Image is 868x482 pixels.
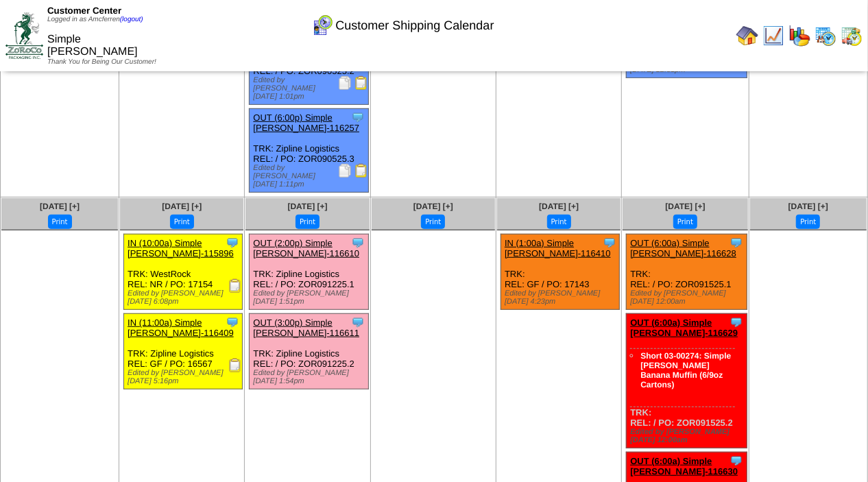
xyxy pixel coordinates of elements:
div: Edited by [PERSON_NAME] [DATE] 6:08pm [128,289,242,306]
a: [DATE] [+] [413,202,453,211]
img: Receiving Document [228,279,242,293]
div: TRK: WestRock REL: NR / PO: 17154 [124,234,243,310]
a: [DATE] [+] [288,202,328,211]
div: Edited by [PERSON_NAME] [DATE] 1:51pm [253,289,367,306]
div: Edited by [PERSON_NAME] [DATE] 1:11pm [253,164,367,189]
img: Tooltip [730,454,743,468]
a: OUT (6:00a) Simple [PERSON_NAME]-116628 [630,238,736,258]
div: Edited by [PERSON_NAME] [DATE] 1:54pm [253,369,367,385]
img: Bill of Lading [354,164,368,178]
button: Print [296,215,320,229]
button: Print [796,215,820,229]
button: Print [48,215,72,229]
a: Short 03-00274: Simple [PERSON_NAME] Banana Muffin (6/9oz Cartons) [640,351,731,389]
img: Receiving Document [228,359,242,372]
a: IN (1:00a) Simple [PERSON_NAME]-116410 [505,238,611,258]
img: Tooltip [351,315,365,329]
a: IN (11:00a) Simple [PERSON_NAME]-116409 [128,317,234,338]
div: TRK: Zipline Logistics REL: GF / PO: 16567 [124,314,243,389]
a: [DATE] [+] [162,202,202,211]
a: OUT (6:00a) Simple [PERSON_NAME]-116630 [630,456,738,477]
img: home.gif [736,25,758,47]
img: Tooltip [603,236,616,250]
img: calendarprod.gif [815,25,836,47]
img: line_graph.gif [762,25,784,47]
img: Tooltip [730,315,743,329]
a: OUT (6:00p) Simple [PERSON_NAME]-116257 [253,112,359,133]
a: (logout) [120,16,143,23]
div: TRK: Zipline Logistics REL: / PO: ZOR091225.2 [250,314,368,389]
img: calendarcustomer.gif [311,14,333,36]
div: TRK: Zipline Logistics REL: / PO: ZOR091225.1 [250,234,368,310]
button: Print [421,215,445,229]
img: calendarinout.gif [841,25,863,47]
img: Tooltip [351,236,365,250]
a: OUT (3:00p) Simple [PERSON_NAME]-116611 [253,317,359,338]
a: [DATE] [+] [666,202,706,211]
div: TRK: REL: / PO: ZOR091525.2 [627,314,747,448]
div: TRK: Zipline Logistics REL: / PO: ZOR090525.3 [250,109,368,193]
img: Tooltip [730,236,743,250]
img: Packing Slip [338,164,352,178]
span: Customer Shipping Calendar [335,19,494,33]
span: Thank You for Being Our Customer! [47,58,156,66]
div: Edited by [PERSON_NAME] [DATE] 1:01pm [253,76,367,101]
div: Edited by [PERSON_NAME] [DATE] 12:00am [630,289,746,306]
div: TRK: REL: GF / PO: 17143 [501,234,620,310]
div: Edited by [PERSON_NAME] [DATE] 12:00am [630,428,746,444]
a: [DATE] [+] [788,202,828,211]
div: TRK: REL: / PO: ZOR091525.1 [627,234,747,310]
span: Logged in as Amcferren [47,16,143,23]
span: Customer Center [47,5,121,16]
img: Tooltip [226,236,239,250]
button: Print [170,215,194,229]
span: Simple [PERSON_NAME] [47,34,138,58]
img: Packing Slip [338,76,352,90]
img: Tooltip [351,110,365,124]
div: Edited by [PERSON_NAME] [DATE] 5:16pm [128,369,242,385]
img: graph.gif [788,25,810,47]
a: OUT (2:00p) Simple [PERSON_NAME]-116610 [253,238,359,258]
a: OUT (6:00a) Simple [PERSON_NAME]-116629 [630,317,738,338]
a: [DATE] [+] [40,202,80,211]
button: Print [673,215,697,229]
img: Bill of Lading [354,76,368,90]
a: [DATE] [+] [539,202,579,211]
a: IN (10:00a) Simple [PERSON_NAME]-115896 [128,238,234,258]
img: ZoRoCo_Logo(Green%26Foil)%20jpg.webp [5,12,43,58]
button: Print [547,215,571,229]
img: Tooltip [226,315,239,329]
div: Edited by [PERSON_NAME] [DATE] 4:23pm [505,289,619,306]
